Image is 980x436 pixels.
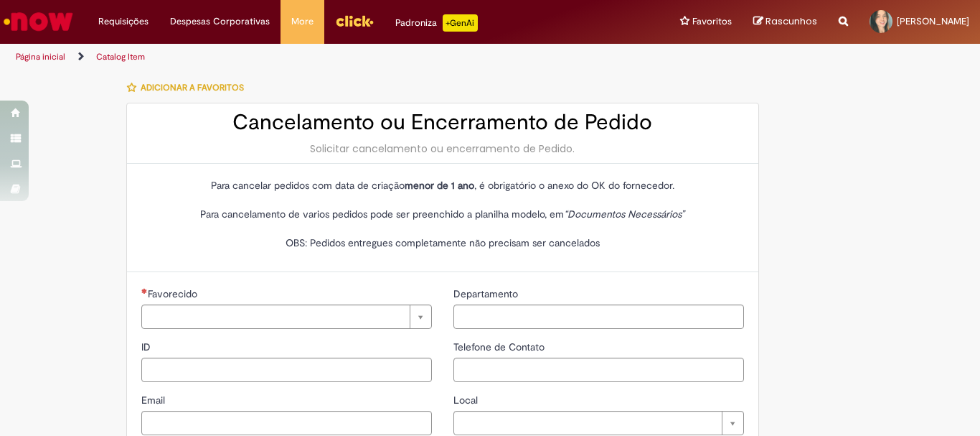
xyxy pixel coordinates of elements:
[98,14,149,29] span: Requisições
[405,179,474,192] strong: menor de 1 ano
[453,411,744,435] a: Limpar campo Local
[141,111,744,134] h2: Cancelamento ou Encerramento de Pedido
[141,305,432,329] a: Limpar campo Favorecido
[141,178,744,250] p: Para cancelar pedidos com data de criação , é obrigatório o anexo do OK do fornecedor. Para cance...
[453,287,521,300] span: Departamento
[897,15,969,27] span: [PERSON_NAME]
[692,14,732,29] span: Favoritos
[564,208,684,221] em: “Documentos Necessários”
[335,10,374,32] img: click_logo_yellow_360x200.png
[11,44,643,70] ul: Trilhas de página
[291,14,314,29] span: More
[453,394,481,407] span: Local
[453,340,547,353] span: Telefone de Contato
[453,305,744,329] input: Departamento
[16,51,65,62] a: Página inicial
[141,394,168,407] span: Email
[395,14,478,32] div: Padroniza
[141,82,244,93] span: Adicionar a Favoritos
[96,51,145,62] a: Catalog Item
[765,14,817,28] span: Rascunhos
[141,358,432,382] input: ID
[126,73,252,103] button: Adicionar a Favoritos
[753,15,817,29] a: Rascunhos
[141,340,154,353] span: ID
[443,14,478,32] p: +GenAi
[141,142,744,156] div: Solicitar cancelamento ou encerramento de Pedido.
[141,288,148,294] span: Necessários
[170,14,270,29] span: Despesas Corporativas
[453,358,744,382] input: Telefone de Contato
[148,287,200,300] span: Necessários - Favorecido
[1,7,75,36] img: ServiceNow
[141,411,432,435] input: Email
